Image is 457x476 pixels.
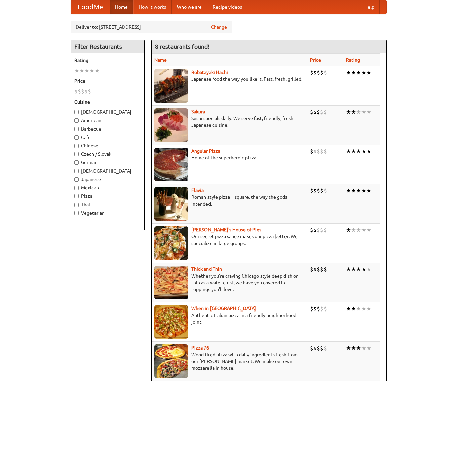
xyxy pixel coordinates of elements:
input: German [74,160,79,165]
li: $ [323,187,327,194]
li: $ [310,108,313,116]
li: ★ [356,344,361,352]
a: FoodMe [71,0,110,14]
a: When in [GEOGRAPHIC_DATA] [191,306,256,311]
a: Pizza 76 [191,345,209,351]
li: ★ [346,148,351,155]
li: ★ [351,148,356,155]
li: $ [313,187,317,194]
li: $ [320,148,323,155]
li: ★ [351,305,356,313]
label: Mexican [74,184,141,191]
li: $ [313,344,317,352]
label: Czech / Slovak [74,151,141,157]
li: $ [317,305,320,313]
li: ★ [351,69,356,76]
li: $ [310,344,313,352]
li: ★ [361,69,366,76]
a: Price [310,57,321,63]
li: ★ [346,344,351,352]
a: Flavia [191,188,204,193]
li: $ [317,266,320,273]
a: Recipe videos [207,0,247,14]
label: Japanese [74,176,141,183]
li: $ [310,187,313,194]
img: luigis.jpg [154,226,188,260]
li: ★ [361,305,366,313]
li: ★ [346,305,351,313]
li: ★ [351,187,356,194]
li: ★ [356,226,361,234]
li: $ [323,266,327,273]
li: ★ [356,148,361,155]
li: ★ [351,344,356,352]
label: [DEMOGRAPHIC_DATA] [74,168,141,174]
li: $ [323,226,327,234]
li: ★ [351,266,356,273]
a: Home [110,0,133,14]
li: $ [310,69,313,76]
p: Wood-fired pizza with daily ingredients fresh from our [PERSON_NAME] market. We make our own mozz... [154,351,305,371]
li: ★ [346,69,351,76]
li: $ [317,344,320,352]
li: $ [323,305,327,313]
h5: Price [74,78,141,84]
li: $ [78,88,81,95]
li: $ [320,344,323,352]
li: ★ [361,108,366,116]
label: Vegetarian [74,210,141,216]
li: ★ [361,148,366,155]
a: Angular Pizza [191,148,220,154]
li: $ [310,148,313,155]
li: ★ [94,67,100,74]
li: ★ [74,67,79,74]
h4: Filter Restaurants [71,40,144,53]
li: ★ [361,266,366,273]
li: $ [320,69,323,76]
li: ★ [351,108,356,116]
li: $ [323,344,327,352]
h5: Cuisine [74,99,141,105]
label: [DEMOGRAPHIC_DATA] [74,109,141,115]
li: $ [313,69,317,76]
li: ★ [366,108,371,116]
li: $ [84,88,88,95]
li: ★ [361,187,366,194]
li: ★ [346,226,351,234]
input: Chinese [74,144,79,148]
img: robatayaki.jpg [154,69,188,103]
li: $ [317,69,320,76]
li: ★ [346,187,351,194]
a: [PERSON_NAME]'s House of Pies [191,227,261,232]
li: ★ [356,266,361,273]
a: Thick and Thin [191,266,222,272]
li: ★ [89,67,94,74]
li: $ [313,305,317,313]
li: ★ [361,226,366,234]
li: $ [317,226,320,234]
a: Name [154,57,167,63]
input: Cafe [74,135,79,140]
h5: Rating [74,57,141,64]
li: $ [310,266,313,273]
input: [DEMOGRAPHIC_DATA] [74,110,79,114]
p: Japanese food the way you like it. Fast, fresh, grilled. [154,76,305,82]
li: ★ [79,67,84,74]
li: $ [323,69,327,76]
a: Robatayaki Hachi [191,70,228,75]
li: $ [310,226,313,234]
p: Home of the superheroic pizza! [154,154,305,161]
li: ★ [356,305,361,313]
li: $ [323,108,327,116]
li: ★ [366,69,371,76]
li: $ [313,266,317,273]
input: Japanese [74,177,79,182]
li: ★ [346,108,351,116]
li: ★ [356,69,361,76]
a: Change [211,24,227,30]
